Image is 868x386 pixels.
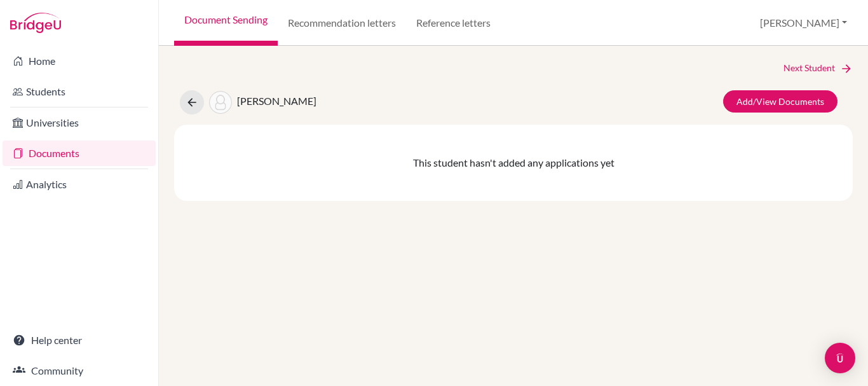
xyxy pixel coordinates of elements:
a: Community [3,358,156,383]
a: Universities [3,110,156,135]
a: Home [3,48,156,74]
span: [PERSON_NAME] [237,95,316,107]
a: Next Student [783,61,853,75]
button: [PERSON_NAME] [754,11,853,35]
div: This student hasn't added any applications yet [174,125,853,201]
img: Bridge-U [10,13,61,33]
a: Documents [3,141,156,166]
a: Students [3,79,156,104]
a: Analytics [3,172,156,197]
a: Add/View Documents [723,90,837,113]
div: Open Intercom Messenger [825,343,855,373]
a: Help center [3,327,156,353]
